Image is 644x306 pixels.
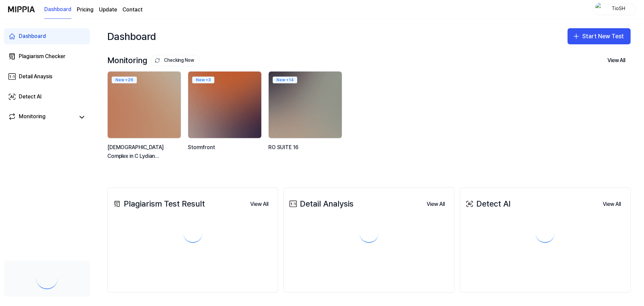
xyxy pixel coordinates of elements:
a: New +3backgroundIamgeStormfront [188,71,263,167]
div: Dashboard [107,26,156,47]
a: New +14backgroundIamgeRO SUITE 16 [268,71,343,167]
a: View All [421,197,450,211]
div: Monitoring [107,54,200,67]
div: Detail Analysis [288,198,354,210]
button: View All [245,198,274,211]
div: Detect AI [464,198,511,210]
a: Detail Anaysis [4,69,90,85]
div: Stormfront [188,143,263,160]
div: Plagiarism Test Result [112,198,205,210]
button: Pricing [77,6,94,14]
img: profile [595,3,603,16]
div: Detail Anaysis [19,73,52,81]
div: Detect AI [19,93,42,101]
a: Update [99,6,117,14]
div: New + 3 [192,77,214,83]
div: Dashboard [19,32,46,40]
button: View All [602,54,631,67]
button: View All [597,198,626,211]
button: Checking Now [151,55,200,66]
div: New + 14 [273,77,297,83]
a: Contact [122,6,143,14]
button: View All [421,198,450,211]
div: Plagiarism Checker [19,52,65,60]
div: TioSH [605,5,632,13]
div: Monitoring [19,113,46,122]
a: Monitoring [8,113,75,122]
div: [DEMOGRAPHIC_DATA] Complex in C Lydian Augmented [107,143,182,160]
a: New +26backgroundIamge[DEMOGRAPHIC_DATA] Complex in C Lydian Augmented [107,71,182,167]
img: backgroundIamge [269,72,342,138]
button: profileTioSH [593,4,636,15]
a: View All [597,197,626,211]
a: Plagiarism Checker [4,48,90,64]
a: Detect AI [4,89,90,105]
a: Dashboard [44,0,71,19]
div: New + 26 [112,77,137,83]
a: View All [245,197,274,211]
a: Dashboard [4,28,90,44]
img: backgroundIamge [108,72,181,138]
button: Start New Test [568,28,631,44]
img: backgroundIamge [188,72,261,138]
div: RO SUITE 16 [268,143,343,160]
